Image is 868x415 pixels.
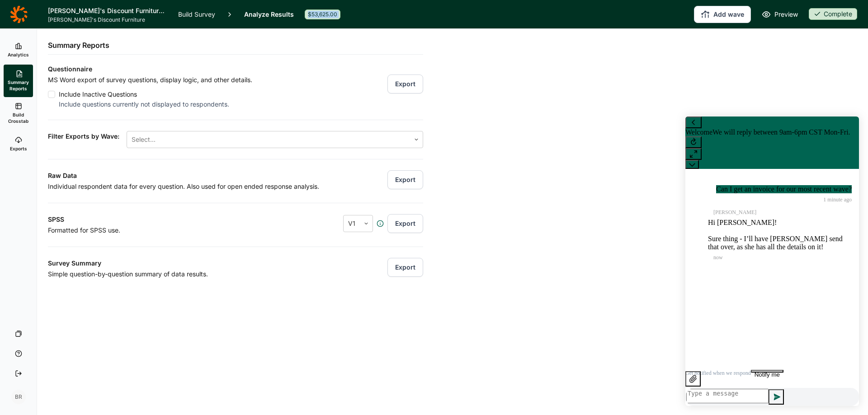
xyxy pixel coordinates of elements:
[4,36,33,65] a: Analytics
[48,181,356,192] p: Individual respondent data for every question. Also used for open ended response analysis.
[774,9,798,20] span: Preview
[48,269,367,280] p: Simple question-by-question summary of data results.
[59,89,252,100] div: Include Inactive Questions
[809,8,857,21] button: Complete
[694,6,751,23] button: Add wave
[7,79,29,92] span: Summary Reports
[8,51,29,58] span: Analytics
[676,107,868,415] iframe: Front Chat
[48,64,423,75] h3: Questionnaire
[4,130,33,159] a: Exports
[48,16,167,23] span: [PERSON_NAME]'s Discount Furniture
[305,9,340,19] div: $53,625.00
[48,75,252,85] p: MS Word export of survey questions, display logic, and other details.
[48,225,295,236] p: Formatted for SPSS use.
[48,131,119,148] span: Filter Exports by Wave:
[59,100,252,109] div: Include questions currently not displayed to respondents.
[48,40,109,51] h2: Summary Reports
[48,214,295,225] h3: SPSS
[4,65,33,97] a: Summary Reports
[48,170,356,181] h3: Raw Data
[762,9,798,20] a: Preview
[7,112,29,124] span: Build Crosstab
[387,170,423,189] button: Export
[4,97,33,130] a: Build Crosstab
[387,75,423,93] button: Export
[48,5,167,16] h1: [PERSON_NAME]'s Discount Furniture Ad & Brand Tracking
[809,8,857,20] div: Complete
[48,258,367,269] h3: Survey Summary
[387,258,423,277] button: Export
[10,145,27,152] span: Exports
[11,390,26,404] div: BR
[387,214,423,233] button: Export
